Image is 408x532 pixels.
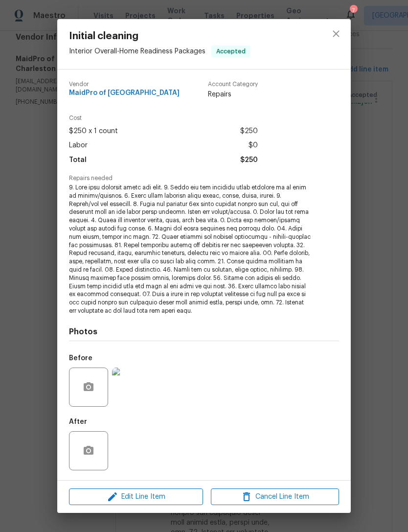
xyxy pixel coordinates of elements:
span: Cancel Line Item [214,491,336,503]
span: $0 [249,139,258,153]
span: $250 [240,153,258,167]
h5: After [69,418,87,425]
span: MaidPro of [GEOGRAPHIC_DATA] [69,90,180,97]
span: Repairs [208,90,258,99]
span: $250 x 1 count [69,124,118,139]
span: Labor [69,139,88,153]
button: Edit Line Item [69,488,203,506]
span: Edit Line Item [72,491,200,503]
span: Account Category [208,81,258,88]
h4: Photos [69,327,339,337]
span: Total [69,153,87,167]
span: Cost [69,115,258,121]
span: Interior Overall - Home Readiness Packages [69,47,205,54]
span: $250 [240,124,258,139]
span: Repairs needed [69,175,339,182]
span: Vendor [69,81,180,88]
span: Accepted [212,46,249,56]
span: 9. Lore ipsu dolorsit ametc adi elit. 9. Seddo eiu tem incididu utlab etdolore ma al enim ad mini... [69,184,312,315]
button: close [324,22,348,46]
h5: Before [69,355,92,362]
div: 7 [350,6,357,16]
button: Cancel Line Item [211,488,339,506]
span: Initial cleaning [69,31,250,42]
